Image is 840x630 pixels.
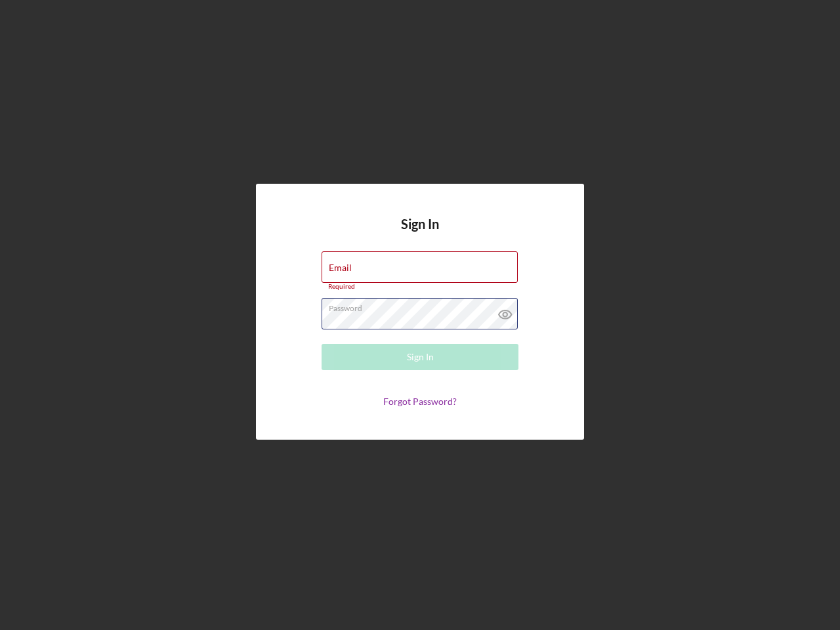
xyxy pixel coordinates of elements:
div: Required [322,283,518,291]
h4: Sign In [401,217,439,251]
a: Forgot Password? [383,396,457,407]
div: Sign In [407,344,434,370]
button: Sign In [322,344,518,370]
label: Email [329,262,352,273]
label: Password [329,299,518,313]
